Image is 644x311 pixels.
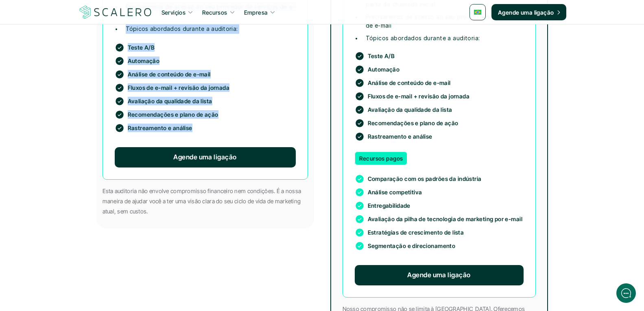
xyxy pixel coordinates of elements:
[128,83,230,92] p: Fluxos de e-mail + revisão da jornada
[355,265,524,285] a: Agende uma ligação
[128,124,192,132] p: Rastreamento e análise
[12,54,151,93] h2: Let us know if we can help with lifecycle marketing.
[368,228,464,237] p: Estratégias de crescimento de lista
[173,152,237,163] p: Agende uma ligação
[366,13,520,29] strong: Precisaremos de acesso ao seu provedor de serviços de e-mail
[128,57,160,65] p: Automação
[128,70,211,78] p: Análise de conteúdo de e-mail
[52,113,98,119] span: New conversation
[368,119,458,127] p: Recomendações e plano de ação
[491,4,566,20] a: Agende uma ligação
[368,188,422,196] p: Análise competitiva
[368,241,456,250] p: Segmentação e direcionamento
[368,215,523,223] p: Avaliação da pilha de tecnologia de marketing por e-mail
[13,108,150,124] button: New conversation
[202,8,227,17] p: Recursos
[128,110,218,119] p: Recomendações e plano de ação
[368,78,451,87] p: Análise de conteúdo de e-mail
[368,105,452,114] p: Avaliação da qualidade da lista
[407,270,471,281] p: Agende uma ligação
[368,201,410,210] p: Entregabilidade
[368,52,395,60] p: Teste A/B
[115,147,296,167] a: Agende uma ligação
[68,259,103,264] span: We run on Gist
[359,154,403,163] p: Recursos pagos
[366,35,480,41] strong: Tópicos abordados durante a auditoria:
[368,132,432,141] p: Rastreamento e análise
[162,8,186,17] p: Serviçios
[78,5,153,20] a: Scalero company logo
[244,8,268,17] p: Empresa
[368,65,400,74] p: Automação
[368,92,470,100] p: Fluxos de e-mail + revisão da jornada
[368,174,482,183] p: Comparação com os padrões da indústria
[498,8,554,17] p: Agende uma ligação
[78,4,153,20] img: Scalero company logo
[128,97,212,105] p: Avaliação da qualidade da lista
[12,39,151,52] h1: Hi! Welcome to [GEOGRAPHIC_DATA].
[128,43,155,52] p: Teste A/B
[126,25,238,32] strong: Tópicos abordados durante a auditoria:
[616,283,636,303] iframe: gist-messenger-bubble-iframe
[103,186,308,217] p: Esta auditoria não envolve compromisso financeiro nem condições. É a nossa maneira de ajudar você...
